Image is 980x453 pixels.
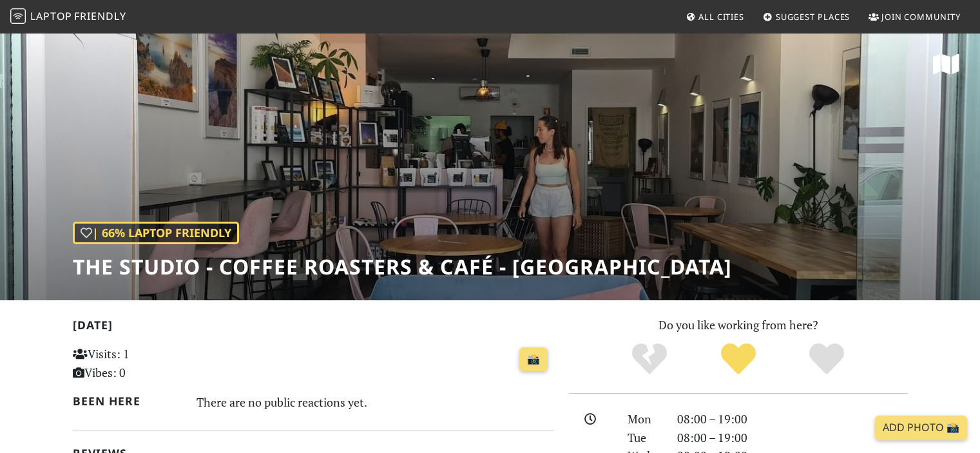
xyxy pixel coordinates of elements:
[569,316,908,334] p: Do you like working from here?
[620,410,669,429] div: Mon
[776,11,850,23] span: Suggest Places
[669,410,916,429] div: 08:00 – 19:00
[519,347,548,372] a: 📸
[30,9,72,23] span: Laptop
[680,5,749,28] a: All Cities
[881,11,961,23] span: Join Community
[698,11,744,23] span: All Cities
[694,342,783,377] div: Yes
[73,255,732,279] h1: The Studio - Coffee Roasters & Café - [GEOGRAPHIC_DATA]
[863,5,966,28] a: Join Community
[620,429,669,447] div: Tue
[73,394,182,408] h2: Been here
[10,6,126,28] a: LaptopFriendly LaptopFriendly
[74,9,126,23] span: Friendly
[73,345,223,382] p: Visits: 1 Vibes: 0
[73,222,239,244] div: | 66% Laptop Friendly
[197,392,553,412] div: There are no public reactions yet.
[10,8,26,24] img: LaptopFriendly
[605,342,694,377] div: No
[782,342,871,377] div: Definitely!
[73,318,553,337] h2: [DATE]
[875,416,967,440] a: Add Photo 📸
[669,429,916,447] div: 08:00 – 19:00
[758,5,856,28] a: Suggest Places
